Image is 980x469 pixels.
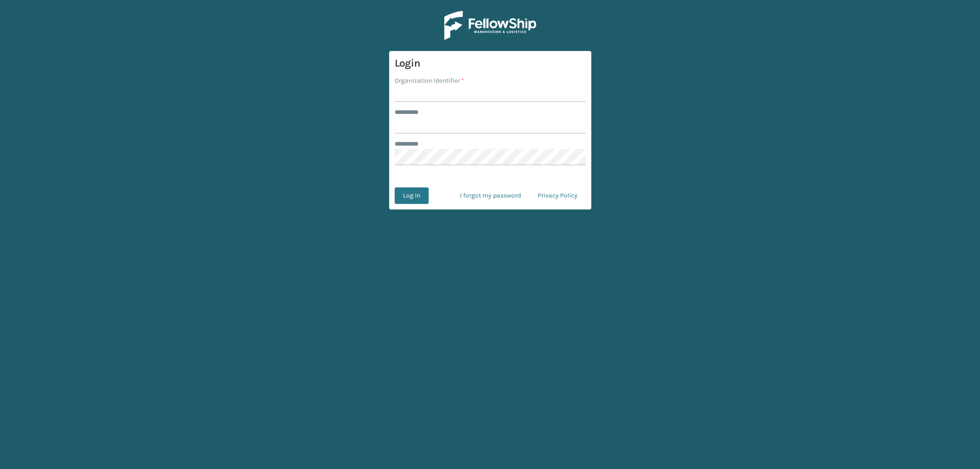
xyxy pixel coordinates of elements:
button: Log In [395,187,429,204]
label: Organization Identifier [395,76,464,85]
a: Privacy Policy [529,187,586,204]
img: Logo [444,11,536,40]
a: I forgot my password [452,187,529,204]
h3: Login [395,57,586,70]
